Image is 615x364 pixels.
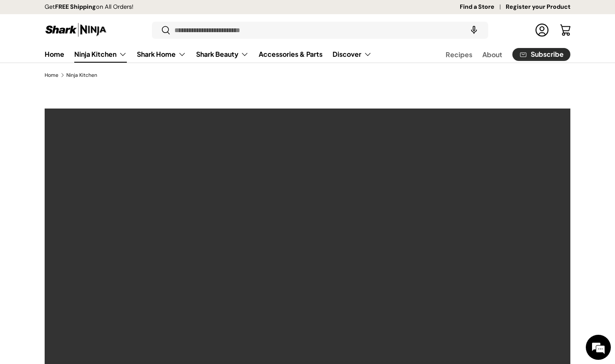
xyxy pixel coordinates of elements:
[531,51,564,58] span: Subscribe
[132,46,191,63] summary: Shark Home
[482,46,502,63] a: About
[66,73,97,78] a: Ninja Kitchen
[55,3,96,10] strong: FREE Shipping
[45,71,570,79] nav: Breadcrumbs
[45,46,64,62] a: Home
[191,46,254,63] summary: Shark Beauty
[446,46,472,63] a: Recipes
[45,22,107,38] img: Shark Ninja Philippines
[328,46,377,63] summary: Discover
[45,46,372,63] nav: Primary
[506,3,570,12] a: Register your Product
[460,3,506,12] a: Find a Store
[426,46,570,63] nav: Secondary
[69,46,132,63] summary: Ninja Kitchen
[45,73,58,78] a: Home
[461,21,487,39] speech-search-button: Search by voice
[512,48,570,61] a: Subscribe
[259,46,323,62] a: Accessories & Parts
[45,3,134,12] p: Get on All Orders!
